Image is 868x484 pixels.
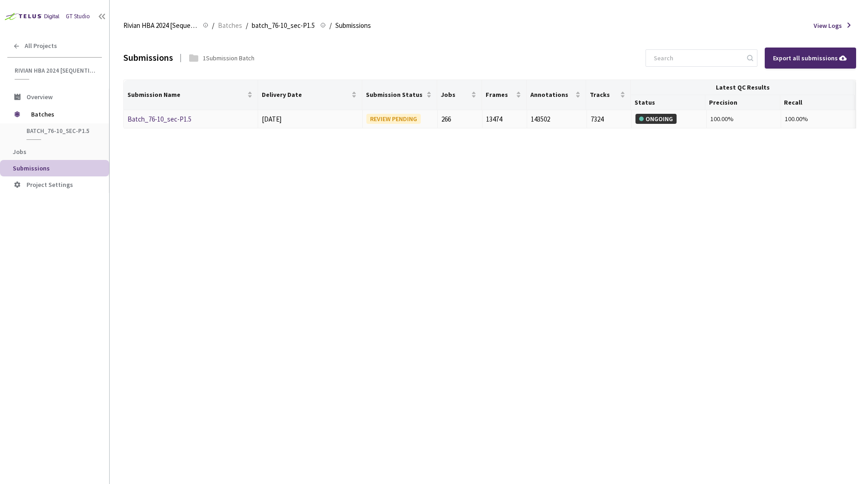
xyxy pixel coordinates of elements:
th: Latest QC Results [631,80,855,95]
a: Batches [216,20,244,30]
span: Submissions [335,20,371,31]
div: 266 [441,114,478,125]
div: 1 Submission Batch [203,53,254,63]
span: batch_76-10_sec-P1.5 [252,20,315,31]
div: 7324 [591,114,628,125]
th: Recall [780,95,855,110]
span: Rivian HBA 2024 [Sequential] [15,67,96,74]
div: 100.00% [710,114,778,124]
span: Batches [218,20,242,31]
span: Jobs [13,148,26,156]
div: 143502 [531,114,583,125]
th: Status [631,95,705,110]
span: Delivery Date [262,91,350,98]
span: Submissions [13,164,50,172]
span: Submission Name [127,91,245,98]
li: / [246,20,248,31]
span: Annotations [530,91,574,98]
div: [DATE] [262,114,359,125]
th: Delivery Date [258,80,363,110]
span: Project Settings [26,181,73,189]
span: Overview [26,93,53,101]
span: Batches [31,105,94,123]
span: Jobs [441,91,469,98]
input: Search [648,50,746,66]
div: Submissions [123,51,173,64]
th: Precision [705,95,780,110]
li: / [329,20,332,31]
span: All Projects [25,42,57,50]
div: ONGOING [635,114,677,124]
div: 13474 [486,114,523,125]
span: Rivian HBA 2024 [Sequential] [123,20,197,31]
span: Frames [486,91,514,98]
th: Tracks [586,80,631,110]
span: Tracks [590,91,618,98]
div: GT Studio [66,12,90,21]
th: Frames [482,80,527,110]
li: / [212,20,214,31]
div: Export all submissions [773,53,848,63]
th: Annotations [527,80,587,110]
div: 100.00% [785,114,852,124]
span: batch_76-10_sec-P1.5 [26,127,94,135]
span: View Logs [814,21,842,30]
th: Jobs [437,80,482,110]
th: Submission Status [362,80,437,110]
a: Batch_76-10_sec-P1.5 [127,115,191,123]
th: Submission Name [124,80,258,110]
span: Submission Status [366,91,424,98]
div: REVIEW PENDING [366,114,421,124]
